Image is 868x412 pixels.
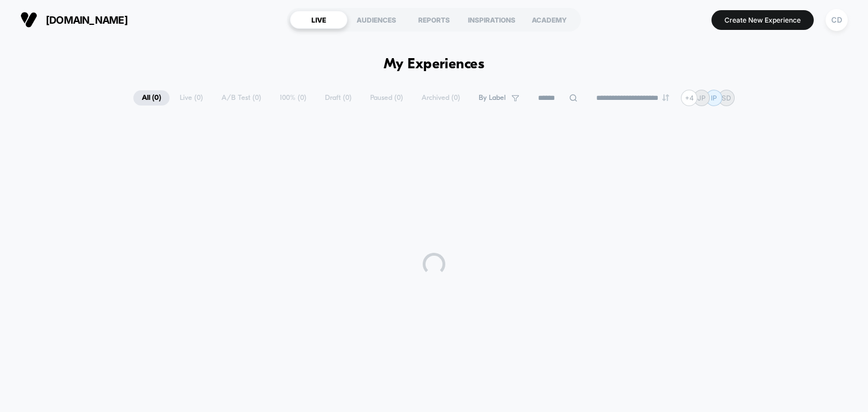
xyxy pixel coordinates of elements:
div: + 4 [681,90,697,106]
div: REPORTS [405,11,463,29]
p: JP [697,94,706,102]
span: [DOMAIN_NAME] [46,14,128,26]
img: Visually logo [20,11,37,28]
span: By Label [479,94,506,102]
div: INSPIRATIONS [463,11,520,29]
button: [DOMAIN_NAME] [17,11,131,29]
img: end [662,94,669,101]
div: AUDIENCES [348,11,405,29]
div: ACADEMY [520,11,578,29]
button: CD [822,8,851,32]
span: All ( 0 ) [133,90,170,106]
div: LIVE [290,11,348,29]
p: IP [711,94,717,102]
h1: My Experiences [384,56,485,73]
div: CD [826,9,848,31]
button: Create New Experience [711,10,814,30]
p: SD [722,94,731,102]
